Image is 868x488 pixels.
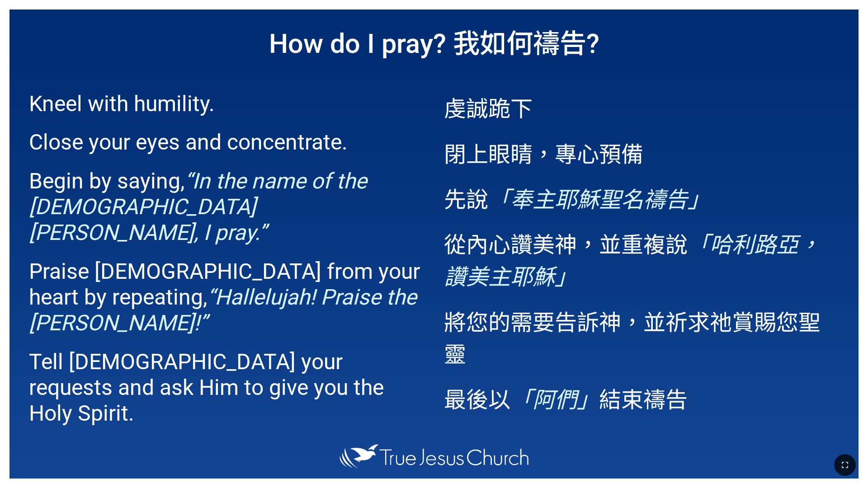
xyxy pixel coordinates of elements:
[29,91,424,117] p: Kneel with humility.
[29,258,424,336] p: Praise [DEMOGRAPHIC_DATA] from your heart by repeating,
[444,382,839,414] p: 最後以 結束禱告
[29,284,416,336] em: “Hallelujah! Praise the [PERSON_NAME]!”
[444,182,839,214] p: 先說
[444,227,839,291] p: 從內心讚美神，並重複說
[444,305,839,369] p: 將您的需要告訴神，並祈求祂賞賜您聖靈
[488,187,710,213] em: 「奉主耶穌聖名禱告」
[510,387,599,413] em: 「阿們」
[9,9,859,73] h1: How do I pray? 我如何禱告?
[444,91,839,123] p: 虔誠跪下
[444,136,839,169] p: 閉上眼睛，專心預備
[29,168,367,245] em: “In the name of the [DEMOGRAPHIC_DATA][PERSON_NAME], I pray.”
[29,129,424,155] p: Close your eyes and concentrate.
[29,168,424,245] p: Begin by saying,
[29,349,424,426] p: Tell [DEMOGRAPHIC_DATA] your requests and ask Him to give you the Holy Spirit.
